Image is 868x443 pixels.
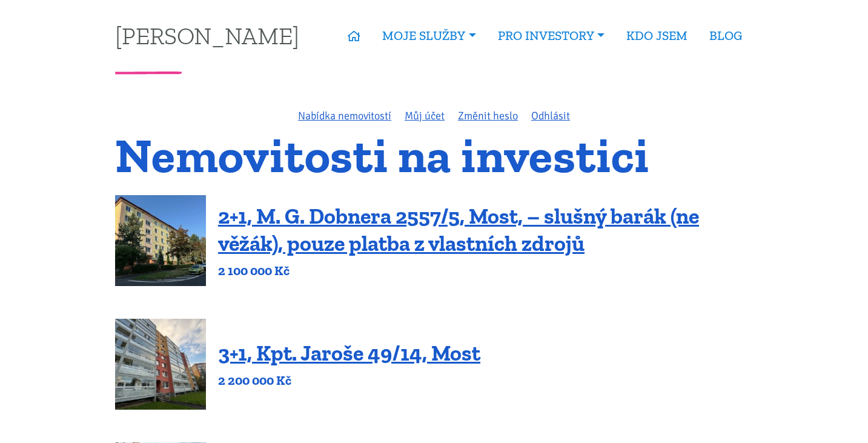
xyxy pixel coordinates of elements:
p: 2 200 000 Kč [218,372,480,389]
a: KDO JSEM [615,22,698,50]
a: MOJE SLUŽBY [371,22,486,50]
a: Změnit heslo [458,109,518,122]
a: BLOG [698,22,753,50]
a: 3+1, Kpt. Jaroše 49/14, Most [218,340,480,366]
a: Nabídka nemovitostí [298,109,391,122]
a: [PERSON_NAME] [115,24,299,47]
a: Můj účet [405,109,445,122]
a: Odhlásit [531,109,570,122]
p: 2 100 000 Kč [218,262,753,279]
a: 2+1, M. G. Dobnera 2557/5, Most, – slušný barák (ne věžák), pouze platba z vlastních zdrojů [218,203,699,256]
a: PRO INVESTORY [487,22,615,50]
h1: Nemovitosti na investici [115,135,753,176]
